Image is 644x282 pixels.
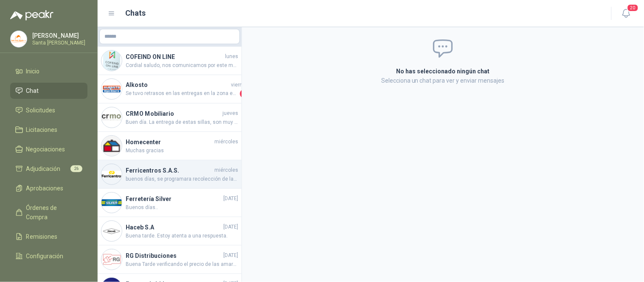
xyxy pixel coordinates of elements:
[10,229,87,245] a: Remisiones
[126,232,238,240] span: Buena tarde. Estoy atenta a una respuesta.
[126,175,238,183] span: buenos días, se programara recolección de la unidad entregada, por favor alistar esta en su caja ...
[26,164,61,173] span: Adjudicación
[126,166,213,175] h4: Ferricentros S.A.S.
[101,164,122,184] img: Company Logo
[214,138,238,146] span: miércoles
[70,165,82,172] span: 26
[10,83,87,99] a: Chat
[10,122,87,138] a: Licitaciones
[26,145,65,154] span: Negociaciones
[222,109,238,117] span: jueves
[126,260,238,268] span: Buena Tarde verificando el precio de las amarras, se ofertaron por unidad y no por paquete el paq...
[98,103,242,132] a: Company LogoCRMO MobiliariojuevesBuen día. La entrega de estas sillas, son muy pequeñas, no son p...
[10,102,87,118] a: Solicitudes
[214,166,238,174] span: miércoles
[619,6,634,21] button: 20
[10,63,87,79] a: Inicio
[126,251,222,260] h4: RG Distribuciones
[126,7,146,19] h1: Chats
[126,137,213,147] h4: Homecenter
[98,246,242,274] a: Company LogoRG Distribuciones[DATE]Buena Tarde verificando el precio de las amarras, se ofertaron...
[10,180,87,196] a: Aprobaciones
[26,184,64,193] span: Aprobaciones
[10,200,87,225] a: Órdenes de Compra
[26,232,58,241] span: Remisiones
[223,223,238,231] span: [DATE]
[98,47,242,75] a: Company LogoCOFEIND ON LINElunesCordial saludo, nos comunicamos por este medio con el fin de soli...
[295,76,591,85] p: Selecciona un chat para ver y enviar mensajes
[225,53,238,61] span: lunes
[98,217,242,246] a: Company LogoHaceb S.A[DATE]Buena tarde. Estoy atenta a una respuesta.
[126,194,222,204] h4: Ferretería Silver
[26,125,58,134] span: Licitaciones
[231,81,248,89] span: viernes
[26,67,40,76] span: Inicio
[26,106,56,115] span: Solicitudes
[101,221,122,241] img: Company Logo
[32,40,85,45] p: Santa [PERSON_NAME]
[32,33,85,39] p: [PERSON_NAME]
[10,141,87,157] a: Negociaciones
[11,31,27,47] img: Company Logo
[126,223,222,232] h4: Haceb S.A
[223,251,238,260] span: [DATE]
[126,204,238,212] span: Buenos días..
[101,193,122,213] img: Company Logo
[223,195,238,203] span: [DATE]
[101,107,122,128] img: Company Logo
[98,75,242,103] a: Company LogoAlkostoviernesSe tuvo retrasos en las entregas en la zona esta semana2
[126,80,229,89] h4: Alkosto
[126,109,221,118] h4: CRMO Mobiliario
[240,89,248,98] span: 2
[627,4,639,12] span: 20
[26,203,79,222] span: Órdenes de Compra
[26,86,39,95] span: Chat
[126,147,238,155] span: Muchas gracias
[10,248,87,264] a: Configuración
[26,251,64,261] span: Configuración
[98,132,242,160] a: Company LogoHomecentermiércolesMuchas gracias
[101,79,122,99] img: Company Logo
[126,52,223,61] h4: COFEIND ON LINE
[101,136,122,156] img: Company Logo
[295,67,591,76] h2: No has seleccionado ningún chat
[101,50,122,71] img: Company Logo
[10,161,87,177] a: Adjudicación26
[98,160,242,189] a: Company LogoFerricentros S.A.S.miércolesbuenos días, se programara recolección de la unidad entre...
[126,118,238,126] span: Buen día. La entrega de estas sillas, son muy pequeñas, no son parecidas a la que me adjuntas en ...
[10,10,53,20] img: Logo peakr
[126,89,238,98] span: Se tuvo retrasos en las entregas en la zona esta semana
[126,61,238,70] span: Cordial saludo, nos comunicamos por este medio con el fin de solicitar autorización para enviar e...
[98,189,242,217] a: Company LogoFerretería Silver[DATE]Buenos días..
[101,249,122,270] img: Company Logo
